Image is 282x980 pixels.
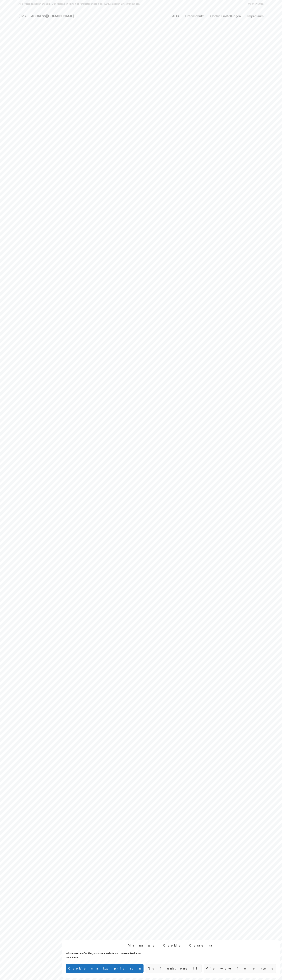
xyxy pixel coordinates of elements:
p: Alle Preise enthalten Steuern. Der Versand ist kostenlos für Bestellungen über 100€, es gelten Ei... [19,2,140,5]
div: Manage Cookie Consent [128,943,214,948]
button: Cookies akzeptieren [66,964,144,973]
a: [EMAIL_ADDRESS][DOMAIN_NAME] [19,14,74,18]
a: Mehr erfahren [248,2,264,5]
a: AGB [172,14,179,18]
a: Impressum [247,14,264,18]
a: Cookie Einstellungen [210,14,241,18]
div: Wir verwenden Cookies, um unsere Website und unseren Service zu optimieren. [66,952,153,959]
button: Nur funktionell [146,964,202,973]
a: Datenschutz [185,14,204,18]
button: View preferences [204,964,276,973]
